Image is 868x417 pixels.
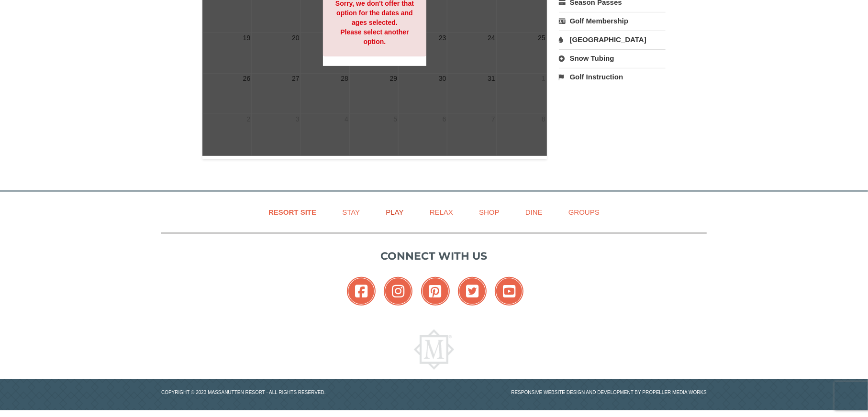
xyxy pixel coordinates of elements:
a: [GEOGRAPHIC_DATA] [559,31,666,48]
a: Responsive website design and development by Propeller Media Works [511,390,707,395]
a: Relax [418,201,465,223]
a: Shop [467,201,512,223]
a: Groups [556,201,612,223]
a: Play [374,201,415,223]
a: Golf Membership [559,12,666,30]
p: Copyright © 2023 Massanutten Resort - All Rights Reserved. [154,389,434,396]
p: Connect with us [161,248,707,264]
a: Dine [513,201,555,223]
a: Stay [330,201,372,223]
a: Resort Site [256,201,328,223]
a: Golf Instruction [559,68,666,86]
a: Snow Tubing [559,49,666,67]
img: Massanutten Resort Logo [414,329,454,370]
